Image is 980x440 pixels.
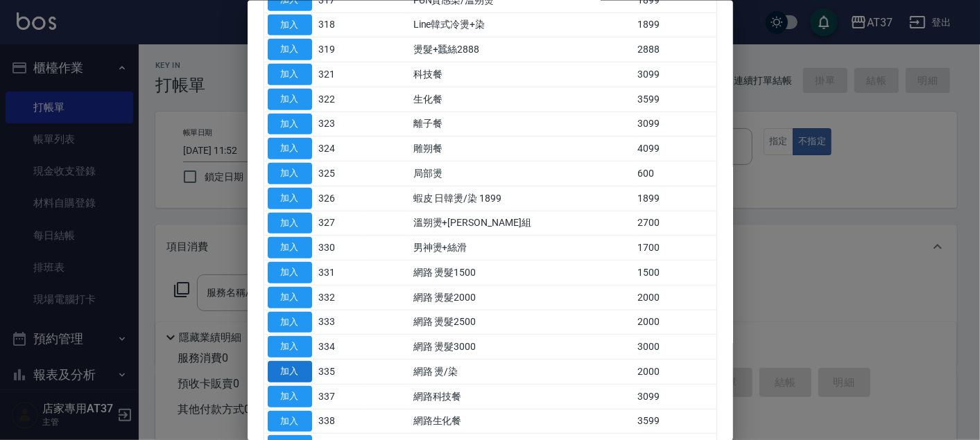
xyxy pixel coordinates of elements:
td: 337 [316,384,363,409]
button: 加入 [268,262,312,283]
td: 322 [316,87,363,112]
td: 338 [316,409,363,434]
button: 加入 [268,187,312,209]
button: 加入 [268,14,312,35]
td: 網路科技餐 [410,384,635,409]
td: 325 [316,161,363,186]
td: 3099 [634,384,716,409]
td: 2700 [634,211,716,236]
td: 3599 [634,409,716,434]
td: 318 [316,12,363,37]
td: 網路生化餐 [410,409,635,434]
td: 1899 [634,12,716,37]
button: 加入 [268,286,312,308]
button: 加入 [268,311,312,333]
button: 加入 [268,212,312,234]
button: 加入 [268,385,312,407]
td: 3599 [634,87,716,112]
td: 男神燙+絲滑 [410,235,635,260]
button: 加入 [268,361,312,382]
td: 332 [316,285,363,310]
td: 326 [316,186,363,211]
td: 334 [316,334,363,359]
td: 2000 [634,359,716,384]
td: Line韓式冷燙+染 [410,12,635,37]
td: 1899 [634,186,716,211]
td: 321 [316,62,363,87]
td: 科技餐 [410,62,635,87]
td: 網路 燙髮2500 [410,310,635,335]
td: 溫朔燙+[PERSON_NAME]組 [410,211,635,236]
td: 離子餐 [410,112,635,137]
td: 319 [316,37,363,62]
button: 加入 [268,410,312,432]
td: 蝦皮 日韓燙/染 1899 [410,186,635,211]
td: 330 [316,235,363,260]
button: 加入 [268,138,312,159]
button: 加入 [268,64,312,85]
td: 324 [316,136,363,161]
td: 331 [316,260,363,285]
button: 加入 [268,336,312,358]
td: 網路 燙髮2000 [410,285,635,310]
td: 335 [316,359,363,384]
td: 1700 [634,235,716,260]
td: 3099 [634,62,716,87]
button: 加入 [268,39,312,60]
td: 生化餐 [410,87,635,112]
td: 3099 [634,112,716,137]
td: 2000 [634,285,716,310]
td: 3000 [634,334,716,359]
td: 600 [634,161,716,186]
td: 燙髮+蠶絲2888 [410,37,635,62]
td: 網路 燙髮3000 [410,334,635,359]
td: 4099 [634,136,716,161]
button: 加入 [268,237,312,258]
td: 網路 燙/染 [410,359,635,384]
button: 加入 [268,88,312,109]
button: 加入 [268,113,312,134]
button: 加入 [268,163,312,184]
td: 327 [316,211,363,236]
td: 333 [316,310,363,335]
td: 2888 [634,37,716,62]
td: 2000 [634,310,716,335]
td: 局部燙 [410,161,635,186]
td: 1500 [634,260,716,285]
td: 網路 燙髮1500 [410,260,635,285]
td: 雕朔餐 [410,136,635,161]
td: 323 [316,112,363,137]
